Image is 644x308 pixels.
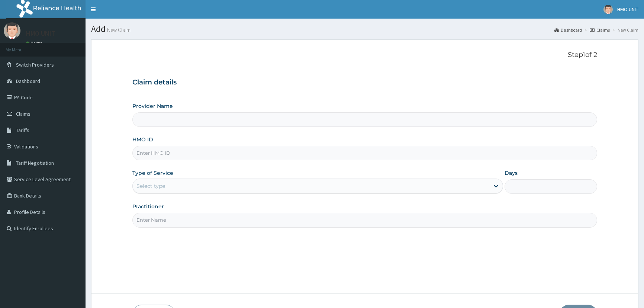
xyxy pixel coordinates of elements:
span: HMO UNIT [617,6,638,13]
span: Tariff Negotiation [16,160,54,166]
div: Select type [136,182,165,190]
input: Enter HMO ID [132,146,597,160]
h1: Add [91,24,638,34]
small: New Claim [106,27,131,33]
p: Step 1 of 2 [132,51,597,59]
span: Dashboard [16,78,40,84]
li: New Claim [611,27,638,33]
img: User Image [4,22,20,39]
h3: Claim details [132,78,597,87]
label: Days [505,169,518,177]
a: Claims [590,27,610,33]
label: Type of Service [132,169,173,177]
input: Enter Name [132,213,597,227]
label: HMO ID [132,136,153,143]
label: Practitioner [132,203,164,210]
span: Claims [16,110,30,117]
img: User Image [603,5,613,14]
label: Provider Name [132,102,173,110]
span: Tariffs [16,127,29,134]
span: Switch Providers [16,61,54,68]
a: Online [26,41,44,46]
p: HMO UNIT [26,30,55,37]
a: Dashboard [554,27,582,33]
